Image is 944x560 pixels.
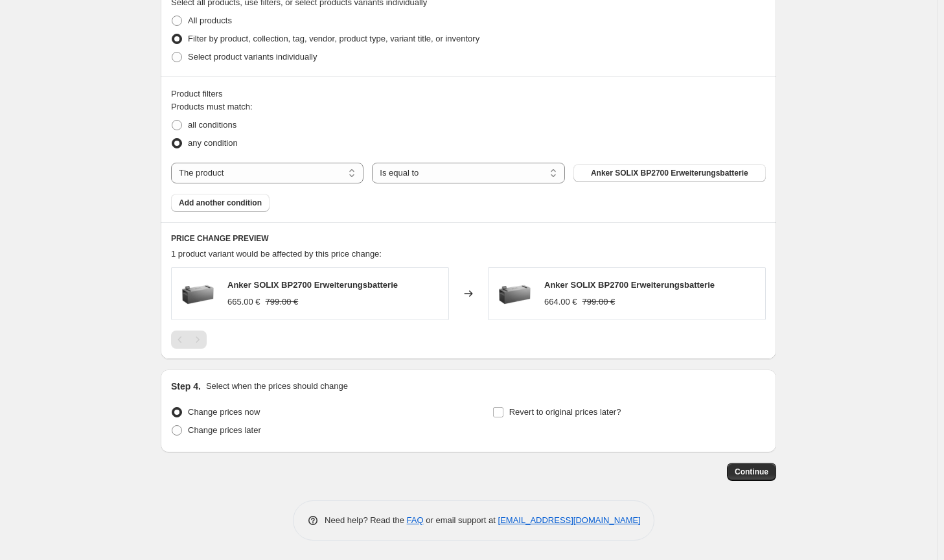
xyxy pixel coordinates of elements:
img: Anker_SOLIX_BP2700_Expansion_Battery_5a340736-e415-4343-8192-0b351d5d7200_80x.webp [495,274,534,313]
span: Need help? Read the [325,515,407,525]
button: Anker SOLIX BP2700 Erweiterungsbatterie [573,164,766,182]
span: Anker SOLIX BP2700 Erweiterungsbatterie [227,280,398,290]
span: Change prices now [188,407,260,417]
span: All products [188,16,232,25]
a: FAQ [407,515,424,525]
nav: Pagination [171,331,207,349]
h2: Step 4. [171,380,201,393]
span: Add another condition [179,198,262,208]
strike: 799.00 € [266,296,299,309]
strike: 799.00 € [582,296,616,309]
button: Add another condition [171,194,270,212]
div: 665.00 € [227,296,260,309]
span: Anker SOLIX BP2700 Erweiterungsbatterie [591,168,748,178]
span: 1 product variant would be affected by this price change: [171,249,382,259]
span: Products must match: [171,102,253,111]
span: Revert to original prices later? [509,407,621,417]
span: Change prices later [188,425,261,435]
span: all conditions [188,120,236,130]
span: Filter by product, collection, tag, vendor, product type, variant title, or inventory [188,34,479,43]
h6: PRICE CHANGE PREVIEW [171,233,766,244]
span: Anker SOLIX BP2700 Erweiterungsbatterie [544,280,715,290]
span: any condition [188,138,238,148]
div: Product filters [171,87,766,100]
img: Anker_SOLIX_BP2700_Expansion_Battery_5a340736-e415-4343-8192-0b351d5d7200_80x.webp [178,274,217,313]
span: Continue [735,467,768,477]
span: or email support at [424,515,498,525]
p: Select when the prices should change [206,380,348,393]
div: 664.00 € [544,296,577,309]
a: [EMAIL_ADDRESS][DOMAIN_NAME] [498,515,641,525]
span: Select product variants individually [188,52,317,62]
button: Continue [727,463,776,481]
